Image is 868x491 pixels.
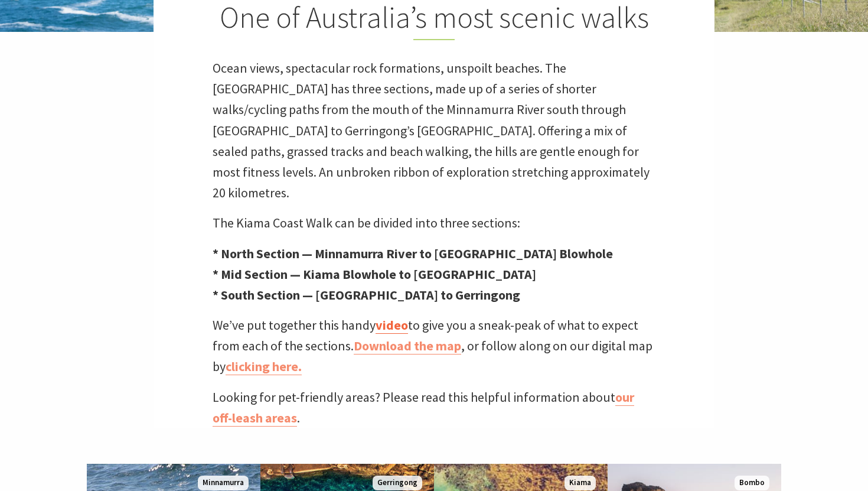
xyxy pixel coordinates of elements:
strong: * North Section — Minnamurra River to [GEOGRAPHIC_DATA] Blowhole [213,245,613,262]
span: Minnamurra [198,476,249,490]
span: Kiama [564,476,596,490]
span: Gerringong [373,476,422,490]
a: clicking here. [226,358,302,375]
a: Download the map [354,337,461,355]
p: We’ve put together this handy to give you a sneak-peak of what to expect from each of the section... [213,315,655,378]
strong: * Mid Section — Kiama Blowhole to [GEOGRAPHIC_DATA] [213,266,536,282]
strong: * South Section — [GEOGRAPHIC_DATA] to Gerringong [213,287,520,303]
span: Bombo [735,476,769,490]
a: our off-leash areas [213,389,634,427]
p: The Kiama Coast Walk can be divided into three sections: [213,213,655,233]
p: Ocean views, spectacular rock formations, unspoilt beaches. The [GEOGRAPHIC_DATA] has three secti... [213,58,655,203]
a: video [376,317,408,334]
p: Looking for pet-friendly areas? Please read this helpful information about . [213,387,655,428]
